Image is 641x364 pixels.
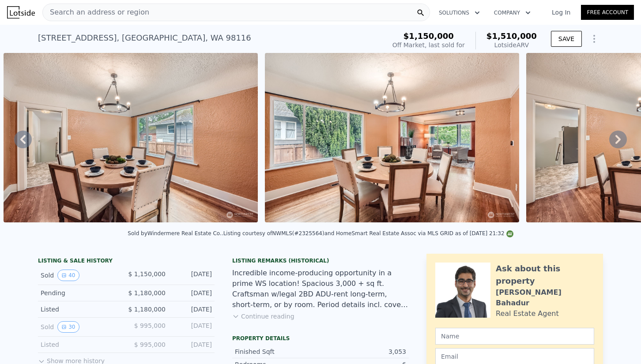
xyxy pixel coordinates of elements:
div: Sold by Windermere Real Estate Co. . [128,230,223,236]
div: Sold [41,270,119,281]
span: $ 1,150,000 [128,270,166,278]
img: Sale: 120317309 Parcel: 97437784 [265,53,519,222]
div: Property details [232,335,409,342]
button: View historical data [57,270,79,281]
div: [DATE] [173,270,212,281]
input: Name [435,328,594,345]
button: Show Options [585,30,603,48]
a: Log In [541,8,581,17]
div: LISTING & SALE HISTORY [38,257,215,266]
div: [PERSON_NAME] Bahadur [496,287,594,308]
button: SAVE [551,31,582,47]
div: Listing courtesy of NWMLS (#2325564) and HomeSmart Real Estate Assoc via MLS GRID as of [DATE] 21:32 [223,230,513,236]
div: [DATE] [173,289,212,297]
img: NWMLS Logo [506,230,513,237]
div: [DATE] [173,321,212,333]
div: 3,053 [320,347,406,356]
button: View historical data [57,321,79,333]
div: Listed [41,305,119,314]
div: [DATE] [173,305,212,314]
div: Pending [41,289,119,297]
img: Sale: 120317309 Parcel: 97437784 [4,53,258,222]
div: [DATE] [173,340,212,349]
button: Company [487,5,538,21]
button: Continue reading [232,312,294,321]
div: Ask about this property [496,263,594,287]
div: Incredible income-producing opportunity in a prime WS location! Spacious 3,000 + sq ft. Craftsman... [232,268,409,310]
div: Listing Remarks (Historical) [232,257,409,264]
a: Free Account [581,5,634,20]
div: Off Market, last sold for [392,41,465,49]
div: Real Estate Agent [496,308,559,319]
div: Lotside ARV [486,41,537,49]
div: Sold [41,321,119,333]
button: Solutions [432,5,487,21]
img: Lotside [7,6,35,19]
span: $1,510,000 [486,31,537,41]
span: $ 995,000 [134,322,166,329]
div: [STREET_ADDRESS] , [GEOGRAPHIC_DATA] , WA 98116 [38,32,251,44]
span: $1,150,000 [403,31,454,41]
span: $ 1,180,000 [128,289,166,296]
div: Finished Sqft [235,347,320,356]
span: Search an address or region [43,7,149,18]
div: Listed [41,340,119,349]
span: $ 1,180,000 [128,306,166,313]
span: $ 995,000 [134,341,166,348]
